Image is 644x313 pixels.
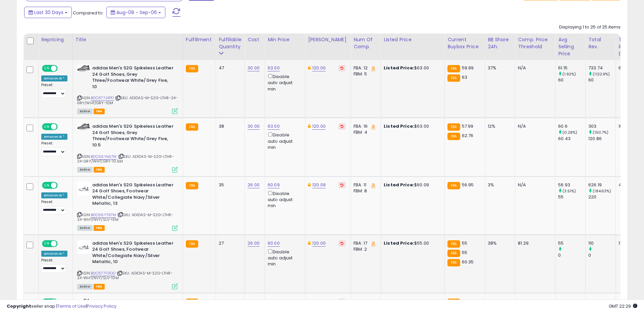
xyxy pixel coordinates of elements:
[268,65,280,71] a: 63.00
[248,65,260,71] a: 30.00
[91,270,116,276] a: B0C677F9DD
[462,182,474,188] span: 56.95
[219,123,239,129] div: 38
[619,182,636,188] div: 406.19
[488,36,512,50] div: BB Share 24h.
[462,74,467,80] span: 63
[447,240,460,248] small: FBA
[7,303,116,310] div: seller snap | |
[41,134,67,140] div: Amazon AI *
[87,303,116,309] a: Privacy Policy
[562,130,577,135] small: (0.28%)
[354,240,376,246] div: FBA: 17
[558,36,583,57] div: Avg Selling Price
[186,182,198,189] small: FBA
[77,95,178,105] span: | SKU: ADIDAS-M-S2G-LTHR-24-GRY/WHT/GRY-10M
[593,188,611,194] small: (184.63%)
[268,240,280,247] a: 60.00
[384,123,439,129] div: $63.00
[41,36,70,43] div: Repricing
[558,240,585,246] div: 55
[57,124,67,130] span: OFF
[593,71,610,77] small: (1122.9%)
[447,250,460,257] small: FBA
[186,36,213,43] div: Fulfillment
[354,71,376,77] div: FBM: 5
[609,303,637,309] span: 2025-10-9 22:29 GMT
[619,36,638,57] div: Total Rev. Diff.
[354,123,376,129] div: FBA: 16
[312,182,326,188] a: 120.09
[588,136,615,142] div: 120.86
[354,129,376,135] div: FBM: 4
[588,65,615,71] div: 733.74
[77,65,91,72] img: 41oOuZ-YA4L._SL40_.jpg
[41,258,67,273] div: Preset:
[619,65,636,71] div: 673.74
[558,77,585,83] div: 60
[354,65,376,71] div: FBA: 12
[57,241,67,246] span: OFF
[558,123,585,129] div: 60.6
[77,167,93,173] span: All listings currently available for purchase on Amazon
[588,36,613,50] div: Total Rev.
[77,240,178,289] div: ASIN:
[92,123,174,150] b: adidas Men's S2G Spikeless Leather 24 Golf Shoes, Grey Three/Footwear White/Grey Five, 10.5
[619,123,636,129] div: 182.14
[43,182,51,188] span: ON
[106,7,165,18] button: Aug-08 - Sep-06
[77,109,93,114] span: All listings currently available for purchase on Amazon
[43,66,51,71] span: ON
[588,182,615,188] div: 626.19
[77,212,173,222] span: | SKU: ADIDAS-M-S2G-LTHR-24-WHT/NVY/SLV-13M
[462,132,474,139] span: 62.76
[384,182,414,188] b: Listed Price:
[91,154,117,160] a: B0C66YMLTW
[43,241,51,246] span: ON
[384,36,442,43] div: Listed Price
[268,190,300,209] div: Disable auto adjust min
[384,123,414,129] b: Listed Price:
[558,65,585,71] div: 61.15
[94,284,105,290] span: FBA
[384,182,439,188] div: $60.09
[384,65,414,71] b: Listed Price:
[268,248,300,267] div: Disable auto adjust min
[462,240,467,246] span: 55
[248,182,260,188] a: 26.00
[219,36,242,50] div: Fulfillable Quantity
[588,77,615,83] div: 60
[518,65,550,71] div: N/A
[268,73,300,92] div: Disable auto adjust min
[354,36,378,50] div: Num of Comp.
[268,131,300,150] div: Disable auto adjust min
[354,188,376,194] div: FBM: 8
[268,123,280,130] a: 63.00
[619,240,636,246] div: 110.00
[384,65,439,71] div: $63.00
[354,246,376,252] div: FBM: 2
[186,123,198,131] small: FBA
[312,65,326,71] a: 120.00
[562,188,576,194] small: (3.51%)
[57,66,67,71] span: OFF
[77,182,178,230] div: ASIN:
[41,141,67,156] div: Preset:
[447,133,460,140] small: FBA
[186,240,198,248] small: FBA
[77,284,93,290] span: All listings currently available for purchase on Amazon
[354,182,376,188] div: FBA: 11
[77,123,91,130] img: 41oOuZ-YA4L._SL40_.jpg
[41,83,67,98] div: Preset:
[43,124,51,130] span: ON
[77,182,91,195] img: 31SoO1AenkL._SL40_.jpg
[92,182,174,208] b: adidas Men's S2G Spikeless Leather 24 Golf Shoes, Footwear White/Collegiate Navy/Silver Metallic, 13
[462,259,474,265] span: 60.35
[219,240,239,246] div: 27
[488,123,510,129] div: 12%
[462,123,474,129] span: 57.99
[518,240,550,246] div: 81.29
[57,303,86,309] a: Terms of Use
[77,240,91,254] img: 31SoO1AenkL._SL40_.jpg
[75,36,180,43] div: Title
